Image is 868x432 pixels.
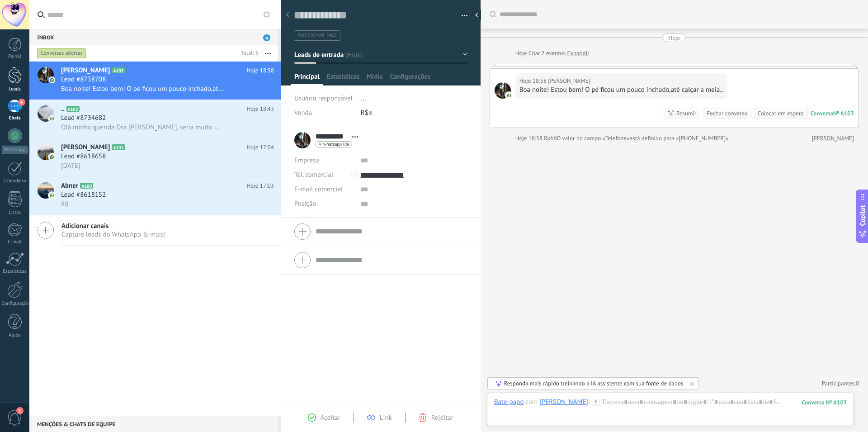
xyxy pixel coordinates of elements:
[822,380,859,387] a: Participantes:0
[294,153,354,168] div: Empresa
[294,197,354,211] div: Posição
[811,109,833,117] div: Conversa
[2,146,28,154] div: WhatsApp
[668,33,680,42] div: Hoje
[294,72,320,85] span: Principal
[676,109,697,118] div: Resumir
[629,134,728,143] span: está definido para «[PHONE_NUMBER]»
[539,398,588,406] div: Maria Jose
[495,82,511,99] span: Maria Jose
[112,67,125,73] span: A103
[504,380,684,387] div: Responda mais rápido treinando a IA assistente com sua fonte de dados
[61,152,106,161] span: Lead #8618658
[361,106,467,120] div: R$
[2,178,28,184] div: Calendário
[247,104,274,114] span: Hoje 18:43
[2,54,28,60] div: Painel
[61,230,166,239] span: Capture leads do WhatsApp & mais!
[567,49,589,58] a: Expandir
[61,161,80,170] span: [DATE]
[2,301,28,307] div: Configurações
[431,413,453,422] span: Rejeitar
[542,49,566,58] span: 2 eventos
[526,398,538,407] span: com
[294,200,316,207] span: Posição
[294,185,343,194] span: E-mail comercial
[519,76,548,85] div: Hoje 18:58
[548,76,590,85] span: Maria Jose
[29,138,281,176] a: avataricon[PERSON_NAME]A101Hoje 17:04Lead #8618658[DATE]
[49,115,55,122] img: icon
[112,144,125,150] span: A101
[515,49,528,58] div: Hoje
[49,154,55,160] img: icon
[327,72,359,85] span: Estatísticas
[294,109,312,117] span: Venda
[2,269,28,275] div: Estatísticas
[519,85,723,95] div: Boa noite! Estou bem! O pé ficou um pouco inchado,até calçar a meia..
[2,210,28,216] div: Listas
[390,72,430,85] span: Configurações
[367,72,383,85] span: Mídia
[49,192,55,199] img: icon
[812,134,854,143] a: [PERSON_NAME]
[61,181,78,190] span: Abner
[18,99,25,106] span: 4
[29,177,281,215] a: avatariconAbnerA100Hoje 17:03Lead #861815288
[323,142,349,147] span: whatsapp lite
[2,115,28,121] div: Chats
[66,106,80,112] span: A102
[61,143,110,152] span: [PERSON_NAME]
[29,62,281,100] a: avataricon[PERSON_NAME]A103Hoje 18:58Lead #8738708Boa noite! Estou bem! O pé ficou um pouco incha...
[2,239,28,245] div: E-mail
[16,407,24,414] span: 1
[49,77,55,83] img: icon
[61,222,166,230] span: Adicionar canais
[294,171,333,179] span: Tel. comercial
[802,399,847,406] div: 103
[29,29,278,45] div: Inbox
[472,8,481,22] div: ocultar
[29,100,281,138] a: avataricon..A102Hoje 18:43Lead #8734682Olá minha querida Dra [PERSON_NAME], seria muito ingrata s...
[61,200,68,209] span: 88
[858,205,867,226] span: Copilot
[515,49,590,58] div: Criar:
[515,134,544,143] div: Hoje 18:58
[247,143,274,152] span: Hoje 17:04
[61,190,106,199] span: Lead #8618152
[2,332,28,338] div: Ajuda
[61,104,65,114] span: ..
[588,398,590,407] span: :
[2,86,28,92] div: Leads
[361,94,366,103] span: ...
[247,181,274,190] span: Hoje 17:03
[294,106,354,120] div: Venda
[294,168,333,182] button: Tel. comercial
[61,123,224,132] span: Olá minha querida Dra [PERSON_NAME], seria muito ingrata se não viesse aqui deixar meu depoimento...
[238,49,258,58] div: Total: 3
[557,134,629,143] span: O valor do campo «Telefone»
[506,92,512,99] img: com.amocrm.amocrmwa.svg
[297,32,337,38] span: #adicionar tags
[294,94,353,103] span: Usuário responsável
[833,109,854,117] div: № A103
[29,416,278,432] div: Menções & Chats de equipe
[294,182,343,197] button: E-mail comercial
[294,91,354,106] div: Usuário responsável
[61,75,106,84] span: Lead #8738708
[380,413,392,422] span: Link
[37,48,86,59] div: Conversas abertas
[707,109,747,118] div: Fechar conversa
[263,34,270,41] span: 4
[544,134,557,142] span: Robô
[247,66,274,75] span: Hoje 18:58
[856,380,859,387] span: 0
[80,183,93,189] span: A100
[321,413,340,422] span: Aceitar
[758,109,804,118] div: Colocar em espera
[61,85,224,93] span: Boa noite! Estou bem! O pé ficou um pouco inchado,até calçar a meia..
[61,66,110,75] span: [PERSON_NAME]
[61,114,106,123] span: Lead #8734682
